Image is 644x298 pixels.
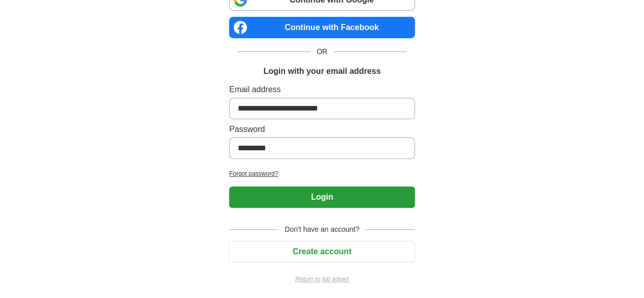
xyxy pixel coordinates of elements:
[229,169,415,178] a: Forgot password?
[229,241,415,262] button: Create account
[263,65,380,77] h1: Login with your email address
[229,247,415,256] a: Create account
[229,275,415,284] a: Return to job advert
[229,186,415,208] button: Login
[278,224,366,235] span: Don't have an account?
[229,84,415,96] label: Email address
[229,17,415,38] a: Continue with Facebook
[311,46,333,57] span: OR
[229,123,415,136] label: Password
